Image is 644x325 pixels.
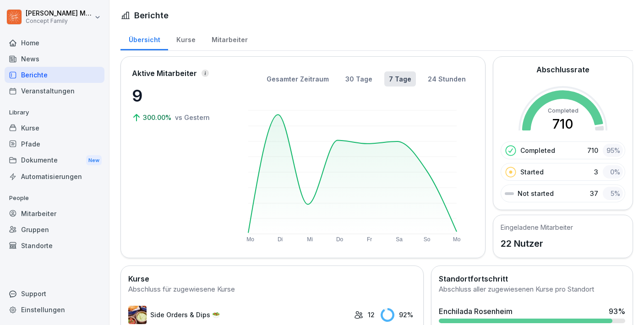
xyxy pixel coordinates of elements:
[536,64,589,75] h2: Abschlussrate
[396,236,403,243] text: Sa
[336,236,344,243] text: Do
[609,306,625,317] div: 93 %
[5,206,104,222] a: Mitarbeiter
[132,83,224,108] p: 9
[501,222,573,232] h5: Eingeladene Mitarbeiter
[143,113,173,122] p: 300.00%
[134,9,169,22] h1: Berichte
[132,68,197,79] p: Aktive Mitarbeiter
[424,236,431,243] text: So
[603,165,623,179] div: 0 %
[120,27,168,50] a: Übersicht
[262,71,333,87] button: Gesamter Zeitraum
[128,284,416,295] div: Abschluss für zugewiesene Kurse
[423,71,470,87] button: 24 Stunden
[603,144,623,157] div: 95 %
[5,191,104,206] p: People
[367,236,372,243] text: Fr
[5,120,104,136] a: Kurse
[5,168,104,184] a: Automatisierungen
[168,27,203,50] a: Kurse
[5,67,104,83] a: Berichte
[86,155,102,166] div: New
[5,152,104,169] a: DokumenteNew
[520,167,544,177] p: Started
[26,18,93,24] p: Concept Family
[381,308,416,322] div: 92 %
[594,167,598,177] p: 3
[5,238,104,254] a: Standorte
[453,236,461,243] text: Mo
[5,136,104,152] a: Pfade
[5,35,104,51] a: Home
[307,236,313,243] text: Mi
[5,302,104,318] a: Einstellungen
[439,273,625,284] h2: Standortfortschritt
[520,146,555,155] p: Completed
[384,71,416,87] button: 7 Tage
[175,113,210,122] p: vs Gestern
[203,27,256,50] a: Mitarbeiter
[587,146,598,155] p: 710
[5,222,104,238] a: Gruppen
[501,237,573,250] p: 22 Nutzer
[439,306,513,317] div: Enchilada Rosenheim
[5,152,104,169] div: Dokumente
[26,10,93,17] p: [PERSON_NAME] Moraitis
[5,83,104,99] a: Veranstaltungen
[590,189,598,198] p: 37
[278,236,283,243] text: Di
[128,273,416,284] h2: Kurse
[341,71,377,87] button: 30 Tage
[603,187,623,200] div: 5 %
[246,236,254,243] text: Mo
[518,189,554,198] p: Not started
[439,284,625,295] div: Abschluss aller zugewiesenen Kurse pro Standort
[128,306,147,324] img: ztsbguhbjntb8twi5r10a891.png
[368,310,375,320] p: 12
[128,306,349,324] a: Side Orders & Dips 🥗
[5,51,104,67] a: News
[5,105,104,120] p: Library
[5,286,104,302] div: Support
